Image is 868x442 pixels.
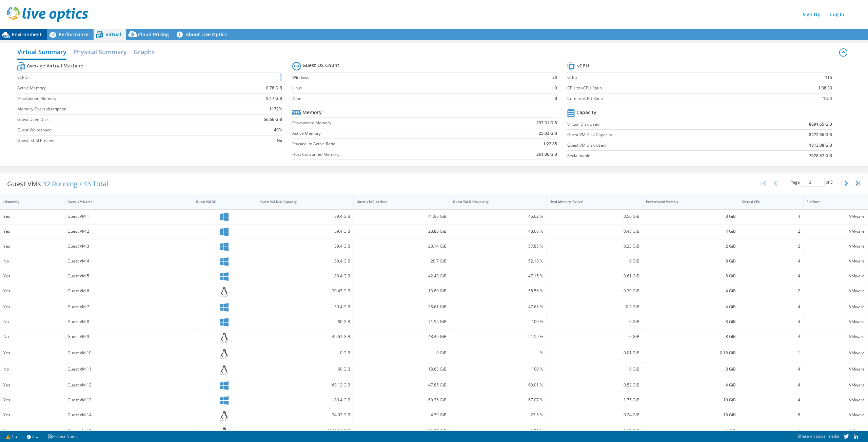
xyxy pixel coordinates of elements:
b: vCPU [577,62,589,69]
div: Guest VM 1 [67,213,190,220]
div: Yes [3,213,61,220]
div: 49.61 GiB [260,333,350,340]
div: 4.79 GiB [357,411,447,419]
div: 0.45 GiB [550,228,639,235]
label: Active Memory [292,130,480,137]
div: Provisioned Memory [646,199,728,204]
div: 89.4 GiB [260,257,350,265]
b: Average Virtual Machine [27,62,83,69]
div: Guest VM 8 [67,318,190,325]
div: 69.01 % [453,381,543,389]
span: Share on social media [798,433,840,439]
div: Guest VM OS [196,199,245,204]
div: 4 GiB [646,381,736,389]
label: Reclaimable [567,152,746,159]
label: Core to vCPU Ratio [567,95,763,102]
input: jump to page [801,178,825,187]
div: Yes [3,381,61,389]
div: 10 GiB [646,396,736,404]
div: IsRunning [3,199,53,204]
div: VMware [807,427,865,435]
b: Memory [302,109,322,116]
div: 4 [742,381,800,389]
div: 0 GiB [550,257,639,265]
div: 59.4 GiB [260,303,350,311]
div: No [3,333,61,340]
div: - % [453,349,543,357]
label: Guest iSCSI Present [17,137,224,144]
div: Guest VM 9 [67,333,190,340]
div: 100 % [453,365,543,373]
label: Guest VM Disk Capacity [567,131,746,138]
div: 67.07 % [453,396,543,404]
div: 2 [742,243,800,250]
div: 4 [742,396,800,404]
span: Page of [790,178,833,187]
div: Platform [807,199,856,204]
div: 39.4 GiB [260,243,350,250]
span: Cloud Pricing [138,31,169,38]
div: 0.24 GiB [550,411,639,419]
b: 9.17 GiB [266,95,282,102]
div: VMware [807,349,865,357]
div: 60.36 GiB [357,396,447,404]
div: 4 [742,257,800,265]
b: 1813.08 GiB [809,142,832,149]
b: 1:38.33 [818,85,832,91]
b: 1172% [269,106,282,112]
div: 4 [742,303,800,311]
label: CPU to vCPU Ratio [567,85,763,91]
div: Yes [3,228,61,235]
div: 0 GiB [357,349,447,357]
div: 0.16 GiB [646,349,736,357]
div: 80 GiB [260,318,350,325]
div: Guest VM Name [67,199,181,204]
div: VMware [807,213,865,220]
h2: Graphs [134,45,155,59]
div: 0.01 GiB [550,349,639,357]
div: Guest VM Disk Capacity [260,199,342,204]
div: 48.46 GiB [357,333,447,340]
div: 4 GiB [646,228,736,235]
div: 60 GiB [260,365,350,373]
div: VMware [807,381,865,389]
div: VMware [807,396,865,404]
div: 20.47 GiB [260,287,350,295]
a: Project Notes [43,432,82,441]
div: 0.3 GiB [550,303,639,311]
div: 8 [742,411,800,419]
div: 4 [742,365,800,373]
div: Used Memory (Active) [550,199,631,204]
div: Guest VMs: [0,173,115,194]
label: vCPU [567,74,763,81]
div: 1 GiB [646,427,736,435]
div: Guest VM 14 [67,411,190,419]
div: 89.4 GiB [260,272,350,280]
div: Guest VM 2 [67,228,190,235]
div: 0 GiB [260,349,350,357]
label: Provisioned Memory [17,95,224,102]
div: 4 [742,318,800,325]
b: 9 [555,85,557,91]
label: Host Consumed Memory [292,151,480,158]
div: Yes [3,303,61,311]
label: Memory Oversubscription [17,106,224,112]
div: 1.75 GiB [550,396,639,404]
div: 0 GiB [550,318,639,325]
span: Environment [12,31,42,38]
b: Capacity [576,109,596,116]
a: Sign Up [799,9,824,19]
div: Guest VM 5 [67,272,190,280]
div: Yes [3,427,61,435]
div: 0.23 GiB [550,243,639,250]
div: 9.73 % [453,427,543,435]
b: 7078.57 GiB [809,152,832,159]
h2: Virtual Summary [17,45,66,60]
div: 28.61 GiB [357,303,447,311]
div: No [3,318,61,325]
label: vCPUs [17,74,224,81]
div: 51.15 % [453,333,543,340]
div: Guest VM 6 [67,287,190,295]
div: 4 [742,213,800,220]
div: VMware [807,303,865,311]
